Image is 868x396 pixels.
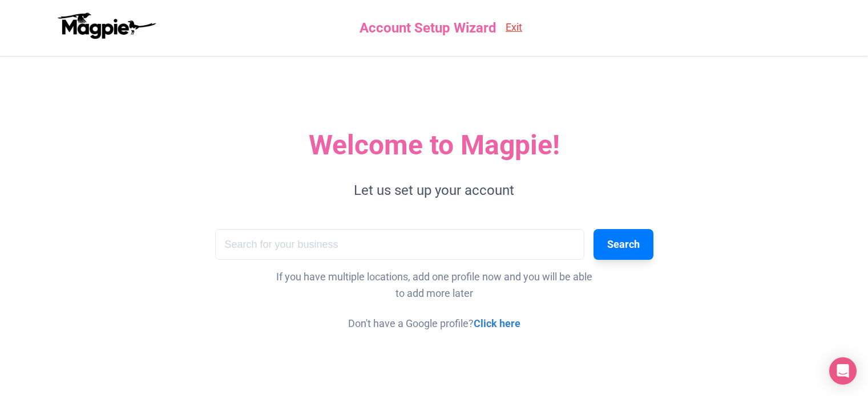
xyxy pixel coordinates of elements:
h1: Welcome to Magpie! [309,129,560,162]
span: Account Setup Wizard [360,17,496,39]
a: Exit [506,19,522,36]
a: Click here [474,317,520,329]
span: Don't have a Google profile? [348,316,520,332]
div: Open Intercom Messenger [829,357,857,385]
p: Let us set up your account [354,179,514,201]
p: to add more later [395,285,473,302]
img: logo-ab69f6fb50320c5b225c76a69d11143b.png [55,12,158,39]
input: Search for your business [215,229,584,260]
p: If you have multiple locations, add one profile now and you will be able [276,269,592,285]
button: Search [594,229,653,260]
